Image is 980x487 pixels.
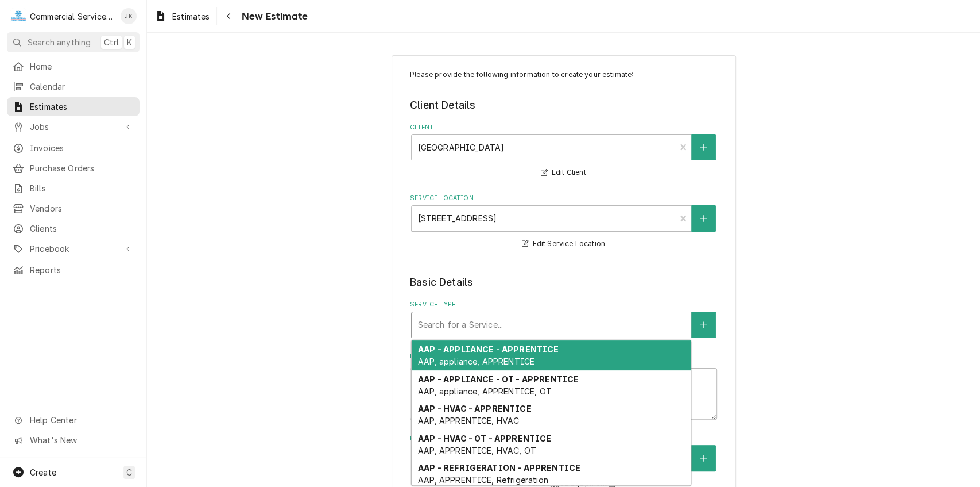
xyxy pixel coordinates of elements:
[28,36,91,48] span: Search anything
[700,321,707,329] svg: Create New Service
[30,60,134,72] span: Home
[418,356,534,366] span: AAP, appliance, APPRENTICE
[418,386,552,396] span: AAP, appliance, APPRENTICE, OT
[410,352,717,361] label: Reason For Call
[410,300,717,309] label: Service Type
[7,117,140,136] a: Go to Jobs
[127,36,132,48] span: K
[30,243,117,255] span: Pricebook
[410,194,717,203] label: Service Location
[7,32,140,52] button: Search anythingCtrlK
[30,264,134,276] span: Reports
[691,205,715,232] button: Create New Location
[7,239,140,258] a: Go to Pricebook
[410,123,717,132] label: Client
[418,374,579,384] strong: AAP - APPLIANCE - OT - APPRENTICE
[10,8,26,24] div: Commercial Service Co.'s Avatar
[7,411,140,430] a: Go to Help Center
[7,97,140,116] a: Estimates
[418,416,519,425] span: AAP, APPRENTICE, HVAC
[410,70,717,80] p: Please provide the following information to create your estimate:
[410,194,717,251] div: Service Location
[410,300,717,338] div: Service Type
[410,275,717,290] legend: Basic Details
[418,475,548,485] span: AAP, APPRENTICE, Refrigeration
[7,139,140,158] a: Invoices
[126,466,132,478] span: C
[30,434,133,446] span: What's New
[410,98,717,113] legend: Client Details
[7,57,140,76] a: Home
[418,434,551,443] strong: AAP - HVAC - OT - APPRENTICE
[121,8,137,24] div: JK
[10,8,26,24] div: C
[30,101,134,113] span: Estimates
[150,7,214,26] a: Estimates
[7,260,140,279] a: Reports
[7,431,140,450] a: Go to What's New
[219,7,238,25] button: Navigate back
[7,77,140,96] a: Calendar
[691,312,715,338] button: Create New Service
[30,121,117,133] span: Jobs
[30,202,134,214] span: Vendors
[30,142,134,154] span: Invoices
[691,445,715,471] button: Create New Equipment
[691,134,715,160] button: Create New Client
[104,36,119,48] span: Ctrl
[30,223,134,235] span: Clients
[121,8,137,24] div: John Key's Avatar
[700,454,707,462] svg: Create New Equipment
[410,352,717,420] div: Reason For Call
[520,237,607,251] button: Edit Service Location
[418,446,536,455] span: AAP, APPRENTICE, HVAC, OT
[418,463,580,473] strong: AAP - REFRIGERATION - APPRENTICE
[172,10,210,22] span: Estimates
[700,143,707,151] svg: Create New Client
[418,404,532,413] strong: AAP - HVAC - APPRENTICE
[30,10,114,22] div: Commercial Service Co.
[30,467,56,477] span: Create
[30,80,134,93] span: Calendar
[7,159,140,178] a: Purchase Orders
[30,182,134,194] span: Bills
[7,219,140,238] a: Clients
[7,179,140,198] a: Bills
[539,166,587,180] button: Edit Client
[418,344,559,354] strong: AAP - APPLIANCE - APPRENTICE
[30,414,133,426] span: Help Center
[30,162,134,174] span: Purchase Orders
[410,123,717,180] div: Client
[700,214,707,223] svg: Create New Location
[7,199,140,218] a: Vendors
[410,434,717,443] label: Equipment
[238,9,308,24] span: New Estimate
